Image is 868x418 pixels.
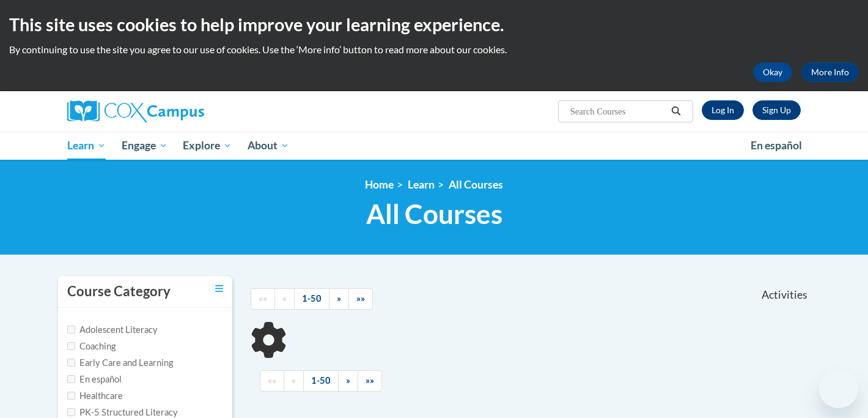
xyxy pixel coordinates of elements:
button: Search [667,104,685,119]
span: Activities [762,288,807,302]
span: Explore [183,138,232,153]
a: Toggle collapse [215,282,223,296]
span: All Courses [366,198,502,230]
p: By continuing to use the site you agree to our use of cookies. Use the ‘More info’ button to read... [9,43,859,56]
label: Adolescent Literacy [67,323,158,337]
span: Engage [122,138,167,153]
a: Home [365,178,394,191]
input: Checkbox for Options [67,392,75,400]
input: Checkbox for Options [67,342,75,350]
button: Okay [753,62,792,82]
span: »» [366,375,374,386]
input: Search Courses [569,104,667,119]
a: More Info [801,62,859,82]
a: End [358,370,382,392]
a: Explore [175,132,240,160]
a: Learn [408,178,435,191]
span: « [282,293,287,304]
a: En español [743,133,810,159]
label: Early Care and Learning [67,356,173,370]
a: Learn [59,132,114,160]
h3: Course Category [67,282,171,301]
a: 1-50 [303,370,339,392]
a: Previous [274,288,295,310]
span: About [248,138,289,153]
a: About [240,132,297,160]
label: En español [67,373,122,386]
a: Previous [284,370,304,392]
a: All Courses [449,178,503,191]
label: Coaching [67,340,116,353]
a: Next [329,288,349,310]
span: » [337,293,341,304]
span: « [292,375,296,386]
span: «« [268,375,276,386]
input: Checkbox for Options [67,375,75,383]
a: End [348,288,373,310]
span: »» [356,293,365,304]
span: Learn [67,138,106,153]
span: «« [259,293,267,304]
a: Register [752,100,801,120]
span: En español [751,139,802,152]
a: Begining [260,370,284,392]
a: Cox Campus [67,100,300,122]
label: Healthcare [67,389,123,403]
a: Begining [251,288,275,310]
input: Checkbox for Options [67,408,75,416]
a: 1-50 [294,288,329,310]
input: Checkbox for Options [67,359,75,367]
input: Checkbox for Options [67,326,75,334]
a: Engage [114,132,175,160]
span: » [346,375,350,386]
a: Next [338,370,358,392]
iframe: Button to launch messaging window [819,369,858,408]
img: Cox Campus [67,100,204,122]
h2: This site uses cookies to help improve your learning experience. [9,12,859,37]
div: Main menu [49,132,819,160]
a: Log In [702,100,744,120]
